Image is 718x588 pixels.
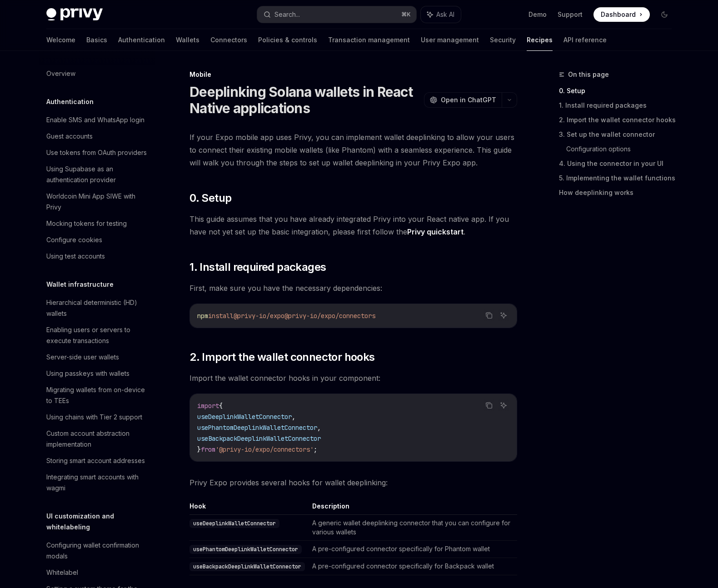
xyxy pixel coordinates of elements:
[189,562,305,571] code: useBackpackDeeplinkWalletConnector
[39,128,155,145] a: Guest accounts
[189,191,231,205] span: 0. Setup
[46,29,75,51] a: Welcome
[328,29,410,51] a: Transaction management
[197,424,317,432] span: usePhantomDeeplinkWalletConnector
[215,445,314,453] span: '@privy-io/expo/connectors'
[258,29,317,51] a: Policies & controls
[46,368,130,379] div: Using passkeys with wallets
[46,191,150,213] div: Worldcoin Mini App SIWE with Privy
[197,312,208,320] span: npm
[39,248,155,264] a: Using test accounts
[292,413,295,421] span: ,
[189,476,517,489] span: Privy Expo provides several hooks for wallet deeplinking:
[46,540,150,562] div: Configuring wallet confirmation modals
[189,502,309,515] th: Hook
[483,399,495,411] button: Copy the contents from the code block
[46,511,155,533] h5: UI customization and whitelabeling
[197,445,201,453] span: }
[527,29,553,51] a: Recipes
[309,558,517,575] td: A pre-configured connector specifically for Backpack wallet
[46,96,94,107] h5: Authentication
[559,171,679,185] a: 5. Implementing the wallet functions
[39,322,155,349] a: Enabling users or servers to execute transactions
[421,29,479,51] a: User management
[46,147,147,158] div: Use tokens from OAuth providers
[39,65,155,82] a: Overview
[436,10,454,19] span: Ask AI
[559,113,679,127] a: 2. Import the wallet connector hooks
[219,402,223,410] span: {
[46,324,150,346] div: Enabling users or servers to execute transactions
[498,309,509,321] button: Ask AI
[46,384,150,406] div: Migrating wallets from on-device to TEEs
[189,372,517,384] span: Import the wallet connector hooks in your component:
[189,282,517,294] span: First, make sure you have the necessary dependencies:
[257,6,416,23] button: Search...⌘K
[46,8,103,21] img: dark logo
[39,382,155,409] a: Migrating wallets from on-device to TEEs
[490,29,516,51] a: Security
[46,115,145,125] div: Enable SMS and WhatsApp login
[593,7,650,22] a: Dashboard
[566,142,679,156] a: Configuration options
[46,455,145,466] div: Storing smart account addresses
[309,541,517,558] td: A pre-configured connector specifically for Phantom wallet
[568,69,609,80] span: On this page
[208,312,234,320] span: install
[421,6,461,23] button: Ask AI
[46,131,93,142] div: Guest accounts
[39,409,155,425] a: Using chains with Tier 2 support
[176,29,199,51] a: Wallets
[189,70,517,79] div: Mobile
[274,9,300,20] div: Search...
[46,251,105,262] div: Using test accounts
[46,234,102,245] div: Configure cookies
[483,309,495,321] button: Copy the contents from the code block
[197,402,219,410] span: import
[189,131,517,169] span: If your Expo mobile app uses Privy, you can implement wallet deeplinking to allow your users to c...
[39,188,155,215] a: Worldcoin Mini App SIWE with Privy
[234,312,284,320] span: @privy-io/expo
[46,428,150,450] div: Custom account abstraction implementation
[563,29,607,51] a: API reference
[601,10,636,19] span: Dashboard
[39,469,155,496] a: Integrating smart accounts with wagmi
[189,84,420,116] h1: Deeplinking Solana wallets in React Native applications
[284,312,375,320] span: @privy-io/expo/connectors
[189,350,374,364] span: 2. Import the wallet connector hooks
[401,11,411,18] span: ⌘ K
[39,215,155,232] a: Mocking tokens for testing
[189,545,302,554] code: usePhantomDeeplinkWalletConnector
[118,29,165,51] a: Authentication
[46,218,127,229] div: Mocking tokens for testing
[498,399,509,411] button: Ask AI
[407,227,464,237] a: Privy quickstart
[46,567,78,578] div: Whitelabel
[39,294,155,322] a: Hierarchical deterministic (HD) wallets
[39,161,155,188] a: Using Supabase as an authentication provider
[46,412,142,423] div: Using chains with Tier 2 support
[559,98,679,113] a: 1. Install required packages
[210,29,247,51] a: Connectors
[197,413,292,421] span: useDeeplinkWalletConnector
[46,279,114,290] h5: Wallet infrastructure
[46,352,119,363] div: Server-side user wallets
[39,349,155,365] a: Server-side user wallets
[559,156,679,171] a: 4. Using the connector in your UI
[46,297,150,319] div: Hierarchical deterministic (HD) wallets
[39,232,155,248] a: Configure cookies
[317,424,321,432] span: ,
[441,95,496,105] span: Open in ChatGPT
[424,92,502,108] button: Open in ChatGPT
[558,10,583,19] a: Support
[309,502,517,515] th: Description
[39,365,155,382] a: Using passkeys with wallets
[197,434,321,443] span: useBackpackDeeplinkWalletConnector
[39,112,155,128] a: Enable SMS and WhatsApp login
[39,425,155,453] a: Custom account abstraction implementation
[46,68,75,79] div: Overview
[559,127,679,142] a: 3. Set up the wallet connector
[657,7,672,22] button: Toggle dark mode
[314,445,317,453] span: ;
[189,260,326,274] span: 1. Install required packages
